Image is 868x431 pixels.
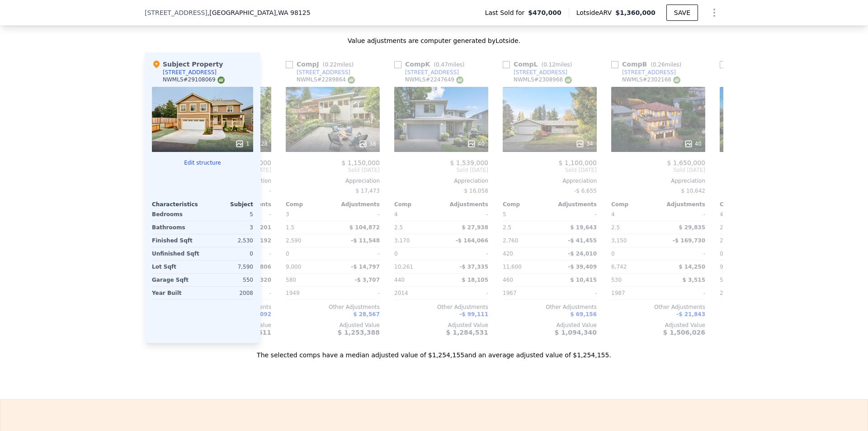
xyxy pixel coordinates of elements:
[660,208,705,221] div: -
[286,166,380,174] span: Sold [DATE]
[443,287,488,299] div: -
[152,60,223,69] div: Subject Property
[286,201,333,208] div: Comp
[611,211,615,218] span: 4
[576,8,615,17] span: Lotside ARV
[456,237,488,244] span: -$ 164,066
[720,237,735,244] span: 2,430
[152,287,201,299] div: Year Built
[325,62,337,68] span: 0.22
[574,188,597,194] span: -$ 6,655
[615,9,656,16] span: $1,360,000
[152,234,201,247] div: Finished Sqft
[611,60,685,69] div: Comp B
[394,303,488,311] div: Other Adjustments
[550,201,597,208] div: Adjustments
[611,69,676,76] a: [STREET_ADDRESS]
[145,36,723,45] div: Value adjustments are computer generated by Lotside .
[503,60,576,69] div: Comp L
[351,264,380,270] span: -$ 14,797
[720,287,765,299] div: 2015
[235,139,250,148] div: 1
[570,224,597,231] span: $ 19,643
[335,287,380,299] div: -
[570,277,597,283] span: $ 10,415
[338,329,380,336] span: $ 1,253,388
[333,201,380,208] div: Adjustments
[720,177,814,185] div: Appreciation
[443,247,488,260] div: -
[443,208,488,221] div: -
[503,287,548,299] div: 1967
[394,60,468,69] div: Comp K
[673,237,705,244] span: -$ 169,730
[528,8,561,17] span: $470,000
[503,237,518,244] span: 2,760
[622,69,676,76] div: [STREET_ADDRESS]
[405,76,463,84] div: NWMLS # 2247649
[456,76,463,84] img: NWMLS Logo
[217,76,225,84] img: NWMLS Logo
[676,311,705,317] span: -$ 21,843
[341,159,380,166] span: $ 1,150,000
[204,221,253,234] div: 3
[683,277,705,283] span: $ 3,515
[681,188,705,194] span: $ 10,642
[611,201,658,208] div: Comp
[552,208,597,221] div: -
[720,60,793,69] div: Comp C
[163,69,217,76] div: [STREET_ADDRESS]
[666,5,698,21] button: SAVE
[394,69,459,76] a: [STREET_ADDRESS]
[351,237,380,244] span: -$ 11,548
[611,251,615,257] span: 0
[658,201,705,208] div: Adjustments
[349,224,380,231] span: $ 104,872
[720,211,723,218] span: 4
[720,201,767,208] div: Comp
[394,322,488,329] div: Adjusted Value
[335,208,380,221] div: -
[679,224,705,231] span: $ 29,835
[297,69,350,76] div: [STREET_ADDRESS]
[552,287,597,299] div: -
[684,139,702,148] div: 40
[353,311,380,317] span: $ 28,567
[286,221,331,234] div: 1.5
[204,260,253,273] div: 7,590
[555,329,597,336] span: $ 1,094,340
[335,247,380,260] div: -
[611,287,656,299] div: 1987
[459,311,488,317] span: -$ 99,111
[152,159,253,166] button: Edit structure
[394,264,413,270] span: 10,261
[720,166,814,174] span: Sold [DATE]
[286,287,331,299] div: 1949
[565,76,572,84] img: NWMLS Logo
[720,69,784,76] a: [STREET_ADDRESS]
[467,139,485,148] div: 40
[611,303,705,311] div: Other Adjustments
[558,159,597,166] span: $ 1,100,000
[459,264,488,270] span: -$ 37,335
[720,322,814,329] div: Adjusted Value
[720,264,735,270] span: 9,600
[622,76,680,84] div: NWMLS # 2302168
[568,251,597,257] span: -$ 24,010
[514,76,572,84] div: NWMLS # 2308968
[152,201,203,208] div: Characteristics
[568,264,597,270] span: -$ 39,409
[660,287,705,299] div: -
[152,208,201,221] div: Bedrooms
[653,62,665,68] span: 0.26
[152,274,201,286] div: Garage Sqft
[286,60,357,69] div: Comp J
[611,264,627,270] span: 6,742
[503,303,597,311] div: Other Adjustments
[286,322,380,329] div: Adjusted Value
[145,343,723,360] div: The selected comps have a median adjusted value of $1,254,155 and an average adjusted value of $1...
[450,159,488,166] span: $ 1,539,000
[647,62,685,68] span: ( miles)
[152,247,201,260] div: Unfinished Sqft
[485,8,528,17] span: Last Sold for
